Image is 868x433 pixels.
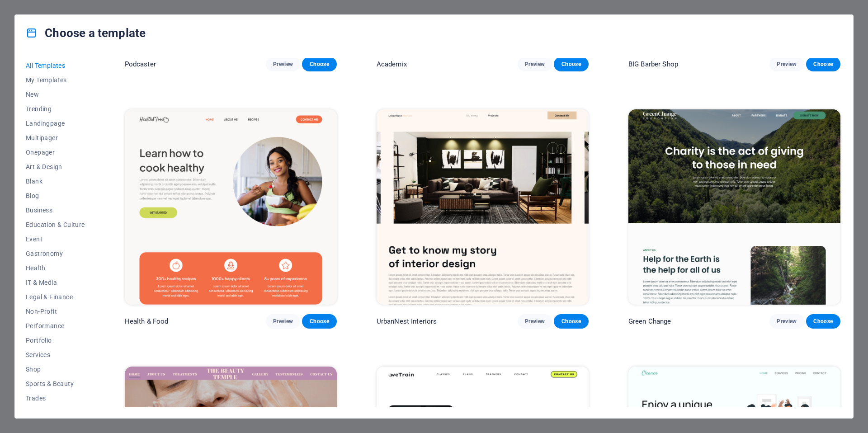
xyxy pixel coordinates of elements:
button: Landingpage [26,116,85,131]
button: Shop [26,362,85,377]
button: Event [26,232,85,246]
span: Preview [777,61,797,68]
button: Blank [26,174,85,188]
img: UrbanNest Interiors [377,109,589,305]
img: Green Change [628,109,840,305]
button: Preview [266,314,300,329]
button: Travel [26,405,85,420]
button: All Templates [26,58,85,73]
button: Health [26,261,85,275]
button: New [26,87,85,102]
button: Non-Profit [26,304,85,319]
img: Health & Food [125,109,337,305]
span: Event [26,235,85,243]
button: Preview [518,57,552,71]
span: Preview [273,61,293,68]
span: Trending [26,105,85,113]
span: Gastronomy [26,250,85,257]
span: Non-Profit [26,308,85,315]
span: Art & Design [26,163,85,170]
span: Performance [26,322,85,329]
span: Services [26,351,85,358]
span: Preview [525,318,545,325]
span: IT & Media [26,279,85,286]
span: New [26,91,85,98]
h4: Choose a template [26,26,146,40]
span: Onepager [26,149,85,156]
button: Portfolio [26,333,85,348]
span: Choose [813,61,833,68]
span: Shop [26,366,85,373]
p: Health & Food [125,317,169,326]
button: Multipager [26,131,85,145]
button: Choose [302,314,336,329]
span: Portfolio [26,337,85,344]
span: Health [26,264,85,272]
span: Choose [309,318,329,325]
span: Choose [561,318,581,325]
span: Landingpage [26,120,85,127]
span: Preview [525,61,545,68]
button: Sports & Beauty [26,377,85,391]
p: UrbanNest Interiors [377,317,437,326]
span: My Templates [26,76,85,84]
button: Preview [518,314,552,329]
button: Preview [769,57,804,71]
button: Performance [26,319,85,333]
span: All Templates [26,62,85,69]
span: Choose [813,318,833,325]
span: Preview [273,318,293,325]
button: Blog [26,188,85,203]
span: Trades [26,395,85,402]
button: Art & Design [26,160,85,174]
span: Education & Culture [26,221,85,228]
button: Choose [806,314,840,329]
span: Business [26,207,85,214]
span: Preview [777,318,797,325]
span: Legal & Finance [26,293,85,301]
span: Blog [26,192,85,199]
p: Podcaster [125,60,156,69]
button: Trades [26,391,85,405]
button: Gastronomy [26,246,85,261]
button: Trending [26,102,85,116]
button: Choose [554,314,588,329]
span: Choose [309,61,329,68]
span: Sports & Beauty [26,380,85,387]
button: Preview [266,57,300,71]
span: Choose [561,61,581,68]
button: Business [26,203,85,217]
p: Academix [377,60,407,69]
button: My Templates [26,73,85,87]
button: IT & Media [26,275,85,290]
button: Choose [554,57,588,71]
span: Blank [26,178,85,185]
button: Choose [302,57,336,71]
button: Onepager [26,145,85,160]
p: BIG Barber Shop [628,60,678,69]
button: Services [26,348,85,362]
span: Multipager [26,134,85,141]
button: Education & Culture [26,217,85,232]
button: Choose [806,57,840,71]
button: Legal & Finance [26,290,85,304]
button: Preview [769,314,804,329]
p: Green Change [628,317,671,326]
